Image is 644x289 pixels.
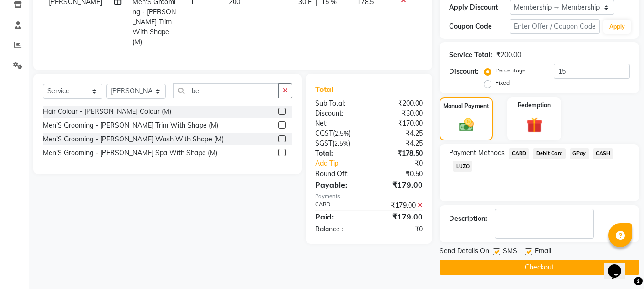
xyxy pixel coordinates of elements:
[369,119,430,129] div: ₹170.00
[308,200,369,210] div: CARD
[369,211,430,222] div: ₹179.00
[453,161,472,172] span: LUZO
[43,134,224,144] div: Men'S Grooming - [PERSON_NAME] Wash With Shape (M)
[495,66,526,75] label: Percentage
[315,139,332,148] span: SGST
[334,140,348,147] span: 2.5%
[43,120,218,130] div: Men'S Grooming - [PERSON_NAME] Trim With Shape (M)
[369,179,430,190] div: ₹179.00
[43,107,171,117] div: Hair Colour - [PERSON_NAME] Colour (M)
[379,159,430,169] div: ₹0
[369,139,430,149] div: ₹4.25
[593,148,613,159] span: CASH
[496,50,521,60] div: ₹200.00
[449,67,479,77] div: Discount:
[369,109,430,119] div: ₹30.00
[369,224,430,234] div: ₹0
[308,224,369,234] div: Balance :
[315,84,337,94] span: Total
[449,21,509,31] div: Coupon Code
[308,139,369,149] div: ( )
[570,148,589,159] span: GPay
[308,109,369,119] div: Discount:
[533,148,566,159] span: Debit Card
[535,246,551,258] span: Email
[308,99,369,109] div: Sub Total:
[495,79,510,87] label: Fixed
[308,211,369,222] div: Paid:
[369,129,430,139] div: ₹4.25
[449,2,509,12] div: Apply Discount
[308,169,369,179] div: Round Off:
[509,148,529,159] span: CARD
[315,192,423,200] div: Payments
[510,19,600,34] input: Enter Offer / Coupon Code
[518,101,551,110] label: Redemption
[521,115,547,135] img: _gift.svg
[449,148,505,158] span: Payment Methods
[369,200,430,210] div: ₹179.00
[449,50,492,60] div: Service Total:
[604,251,634,279] iframe: chat widget
[443,102,489,110] label: Manual Payment
[315,129,333,138] span: CGST
[369,99,430,109] div: ₹200.00
[308,149,369,159] div: Total:
[308,159,379,169] a: Add Tip
[43,148,217,158] div: Men'S Grooming - [PERSON_NAME] Spa With Shape (M)
[369,149,430,159] div: ₹178.50
[173,83,279,98] input: Search or Scan
[503,246,517,258] span: SMS
[440,246,489,258] span: Send Details On
[308,119,369,129] div: Net:
[369,169,430,179] div: ₹0.50
[440,260,639,275] button: Checkout
[449,214,487,224] div: Description:
[308,129,369,139] div: ( )
[335,130,349,137] span: 2.5%
[603,20,631,34] button: Apply
[308,179,369,190] div: Payable:
[454,116,479,133] img: _cash.svg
